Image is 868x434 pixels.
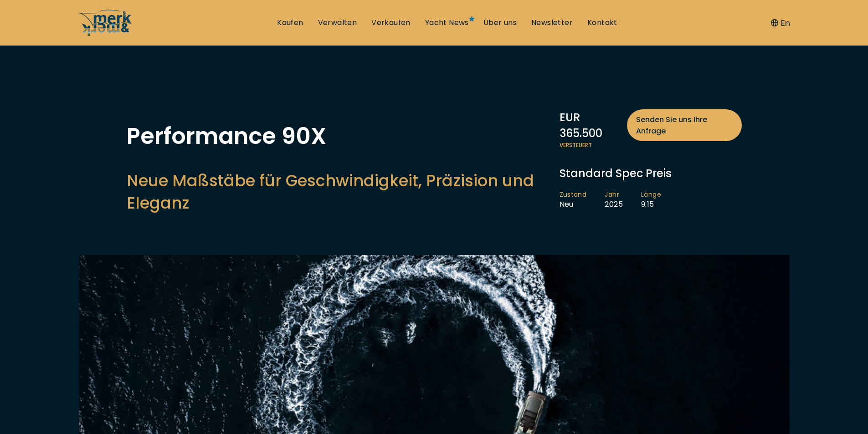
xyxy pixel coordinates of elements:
[605,190,623,199] span: Jahr
[771,17,790,29] button: En
[560,190,587,199] span: Zustand
[277,18,303,28] a: Kaufen
[371,18,411,28] a: Verkaufen
[483,18,517,28] a: Über uns
[531,18,573,28] a: Newsletter
[641,190,679,209] li: 9.15
[605,190,641,209] li: 2025
[127,169,550,214] h2: Neue Maßstäbe für Geschwindigkeit, Präzision und Eleganz
[560,109,742,141] div: EUR 365.500
[560,166,672,181] span: Standard Spec Preis
[560,190,605,209] li: Neu
[587,18,617,28] a: Kontakt
[127,125,550,148] h1: Performance 90X
[641,190,661,199] span: Länge
[636,114,733,137] span: Senden Sie uns Ihre Anfrage
[318,18,357,28] a: Verwalten
[627,109,742,141] a: Senden Sie uns Ihre Anfrage
[560,141,742,149] span: Versteuert
[425,18,469,28] a: Yacht News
